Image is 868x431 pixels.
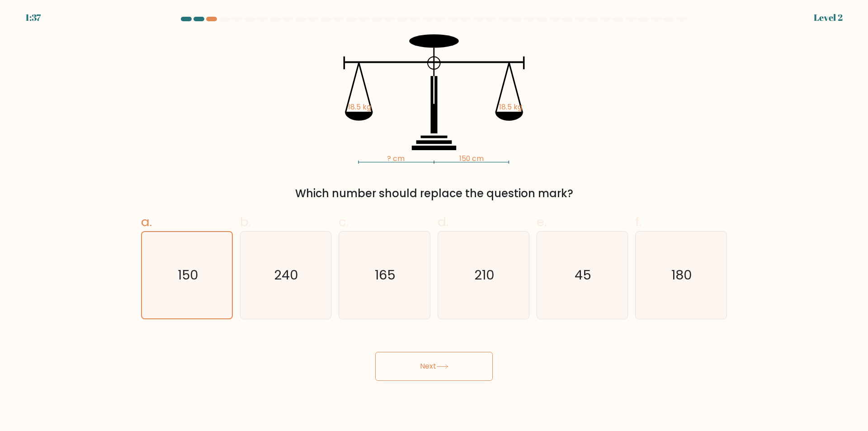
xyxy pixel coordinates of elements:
div: Which number should replace the question mark? [146,185,722,202]
span: b. [240,213,251,231]
text: 165 [375,266,396,284]
text: 240 [274,266,299,284]
span: a. [141,213,152,231]
span: d. [438,213,448,231]
text: 150 [178,266,198,284]
div: Level 2 [814,11,843,24]
tspan: 18.5 kg [499,102,522,112]
span: f. [635,213,642,231]
button: Next [375,352,493,381]
span: c. [339,213,349,231]
span: e. [537,213,547,231]
tspan: 18.5 kg [348,102,371,112]
text: 45 [575,266,591,284]
tspan: ? cm [387,153,405,164]
div: 1:37 [25,11,41,24]
text: 210 [474,266,495,284]
tspan: 150 cm [459,153,484,164]
text: 180 [672,266,693,284]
